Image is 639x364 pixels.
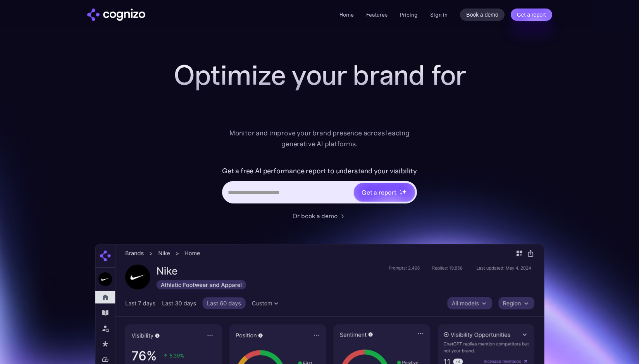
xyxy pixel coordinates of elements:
a: Features [366,11,388,18]
a: Sign in [430,10,448,19]
a: home [87,9,145,21]
div: Or book a demo [293,211,338,220]
img: star [400,192,403,195]
div: Monitor and improve your brand presence across leading generative AI platforms. [224,128,415,149]
img: star [400,190,401,191]
a: Or book a demo [293,211,347,220]
h1: Optimize your brand for [165,60,475,91]
a: Get a report [511,9,552,21]
a: Pricing [400,11,418,18]
img: cognizo logo [87,9,145,21]
label: Get a free AI performance report to understand your visibility [222,165,417,177]
a: Get a reportstarstarstar [353,182,416,202]
div: Get a report [362,188,396,197]
a: Book a demo [460,9,505,21]
form: Hero URL Input Form [222,165,417,207]
img: star [402,189,407,194]
a: Home [339,11,354,18]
